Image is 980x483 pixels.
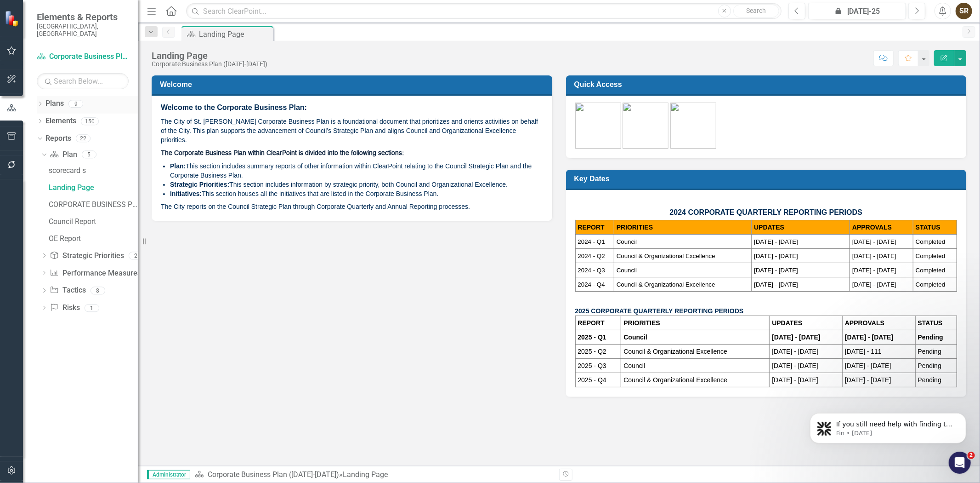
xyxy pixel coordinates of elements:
div: CORPORATE BUSINESS PLAN OVERVIEW [49,201,138,209]
a: Corporate Business Plan ([DATE]-[DATE]) [208,470,339,479]
a: Performance Measures [50,268,141,279]
span: Council & Organizational Excellence [617,253,715,259]
td: Council [621,359,770,373]
span: 2024 - Q2 [578,253,605,259]
td: Council & Organizational Excellence [621,373,770,387]
img: ClearPoint Strategy [5,11,21,27]
span: [DATE] - [DATE] [852,253,896,259]
input: Search ClearPoint... [186,3,782,19]
a: Council Report [46,214,138,229]
p: Pending [918,375,954,385]
span: Completed [916,253,945,259]
a: Landing Page [46,180,138,195]
th: PRIORITIES [614,220,751,235]
a: Strategic Priorities [50,251,124,261]
td: Pending [915,359,957,373]
a: OE Report [46,231,138,246]
div: 1 [85,304,99,312]
td: 2025 - Q2 [575,345,621,359]
strong: 2025 - Q1 [578,333,606,341]
span: [DATE] - [DATE] [754,281,798,288]
div: 5 [82,151,96,159]
span: The Corporate Business Plan within ClearPoint is divided into the following sections: [161,150,404,156]
div: 22 [76,135,91,143]
span: 2024 - Q1 [578,238,605,245]
strong: [DATE] - [DATE] [772,333,820,341]
strong: Strategic Priorities [170,181,227,188]
p: The City of St. [PERSON_NAME] Corporate Business Plan is a foundational document that prioritizes... [161,115,543,146]
div: 150 [81,117,99,125]
button: SR [956,3,972,19]
td: [DATE] - [DATE] [843,373,916,387]
a: Tactics [50,285,85,296]
strong: Initiatives: [170,190,202,197]
iframe: Intercom live chat [949,452,971,474]
div: » [195,470,552,480]
li: This section includes summary reports of other information within ClearPoint relating to the Coun... [170,161,543,180]
span: [DATE] - [DATE] [852,267,896,274]
span: 2024 - Q3 [578,267,605,274]
td: Pending [915,345,957,359]
a: Risks [50,303,79,313]
th: REPORT [575,220,614,235]
div: 2 [129,252,143,259]
td: 2025 - Q4 [575,373,621,387]
span: Completed [916,281,945,288]
div: Landing Page [49,184,138,192]
input: Search Below... [37,73,129,89]
span: 2024 CORPORATE QUARTERLY REPORTING PERIODS [670,208,862,216]
td: Council & Organizational Excellence [621,345,770,359]
span: Elements & Reports [37,11,129,23]
span: Council & Organizational Excellence [617,281,715,288]
small: [GEOGRAPHIC_DATA], [GEOGRAPHIC_DATA] [37,23,129,38]
a: Reports [45,133,71,144]
div: [DATE]-25 [811,6,903,17]
span: The City reports on the Council Strategic Plan through Corporate Quarterly and Annual Reporting p... [161,203,470,210]
div: 9 [68,100,83,108]
td: [DATE] - [DATE] [770,345,843,359]
h3: Quick Access [574,80,962,89]
a: CORPORATE BUSINESS PLAN OVERVIEW [46,197,138,212]
li: This section includes information by strategic priority, both Council and Organizational Excellence. [170,180,543,189]
iframe: Intercom notifications message [796,394,980,458]
div: Landing Page [343,470,388,479]
a: scorecard s [46,163,138,178]
th: STATUS [915,316,957,330]
div: Corporate Business Plan ([DATE]-[DATE]) [152,61,267,68]
p: [DATE] - [DATE] [772,375,840,385]
span: Administrator [147,470,190,479]
strong: 2025 CORPORATE QUARTERLY REPORTING PERIODS [575,307,744,315]
h3: Key Dates [574,174,962,183]
div: 8 [91,287,105,294]
div: Council Report [49,218,138,226]
div: Landing Page [152,51,267,61]
a: Plans [45,98,64,109]
strong: Pending [918,333,943,341]
span: Council [617,267,637,274]
span: 2024 - Q4 [578,281,605,288]
td: [DATE] - [DATE] [770,359,843,373]
span: [DATE] - [DATE] [754,267,798,274]
a: Corporate Business Plan ([DATE]-[DATE]) [37,52,129,62]
img: Training-green%20v2.png [670,103,716,149]
span: Completed [916,238,945,245]
span: [DATE] - [DATE] [852,238,896,245]
span: Welcome to the Corporate Business Plan: [161,103,307,111]
strong: Plan: [170,162,186,170]
th: PRIORITIES [621,316,770,330]
img: CBP-green%20v2.png [575,103,621,149]
span: Council [617,238,637,245]
button: [DATE]-25 [808,3,906,19]
td: 2025 - Q3 [575,359,621,373]
span: [DATE] - [DATE] [754,253,798,259]
li: This section houses all the initiatives that are listed in the Corporate Business Plan. [170,189,543,198]
strong: : [227,181,230,188]
button: Search [733,5,779,17]
th: UPDATES [752,220,850,235]
span: 2 [968,452,975,459]
h3: Welcome [160,80,547,89]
